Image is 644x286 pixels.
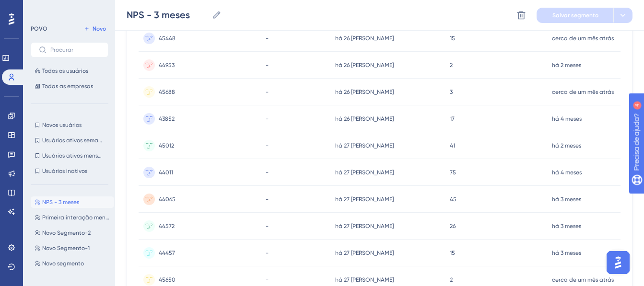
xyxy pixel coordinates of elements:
time: há 3 meses [552,223,581,229]
span: 41 [450,142,455,149]
span: 15 [450,249,455,257]
span: 45012 [159,142,174,149]
span: Todos os usuários [42,67,88,75]
button: Novo segmento [31,258,114,269]
span: 44572 [159,222,175,230]
span: Usuários inativos [42,167,87,175]
span: 2 [450,276,453,284]
time: há 26 [PERSON_NAME] [335,89,394,95]
span: Novos usuários [42,121,82,129]
button: Usuários ativos mensais [31,150,108,161]
span: Novo Segmento-2 [42,229,91,237]
button: Salvar segmento [537,8,613,23]
span: - [266,34,269,42]
span: - [266,115,269,123]
span: 26 [450,222,456,230]
span: - [266,169,269,176]
span: 45448 [159,34,176,42]
button: Novos usuários [31,119,108,131]
button: Novo [82,23,108,34]
button: Usuários ativos semanais [31,135,108,146]
span: 15 [450,34,455,42]
span: NPS - 3 meses [42,198,79,206]
time: há 27 [PERSON_NAME] [335,276,394,283]
span: Todas as empresas [42,82,93,90]
button: Usuários inativos [31,165,108,177]
span: 43852 [159,115,175,123]
time: há 27 [PERSON_NAME] [335,196,394,203]
input: Procurar [50,46,100,53]
span: 75 [450,169,456,176]
time: há 27 [PERSON_NAME] [335,142,394,149]
time: há 4 meses [552,169,582,176]
span: Usuários ativos mensais [42,152,105,160]
span: 44065 [159,195,176,203]
time: cerca de um mês atrás [552,35,614,42]
span: - [266,222,269,230]
time: há 26 [PERSON_NAME] [335,35,394,42]
time: há 27 [PERSON_NAME] [335,223,394,229]
span: 44953 [159,61,175,69]
time: há 26 [PERSON_NAME] [335,62,394,69]
span: Precisa de ajuda? [23,2,80,14]
iframe: UserGuiding AI Assistant Launcher [604,248,632,277]
span: - [266,249,269,257]
time: há 3 meses [552,250,581,256]
time: há 26 [PERSON_NAME] [335,115,394,122]
button: Todos os usuários [31,65,108,77]
span: Salvar segmento [552,11,598,19]
button: Primeira interação menor que 90 [PERSON_NAME] atrás [31,212,114,223]
time: há 3 meses [552,196,581,203]
time: cerca de um mês atrás [552,276,614,283]
div: POVO [31,25,47,33]
input: Nome do segmento [127,8,208,22]
button: NPS - 3 meses [31,196,114,208]
span: Usuários ativos semanais [42,137,105,144]
span: Primeira interação menor que 90 [PERSON_NAME] atrás [42,214,110,221]
time: há 27 [PERSON_NAME] [335,250,394,256]
span: - [266,195,269,203]
time: há 2 meses [552,62,581,69]
div: 4 [87,5,90,12]
button: Novo Segmento-1 [31,242,114,254]
span: 17 [450,115,455,123]
time: há 2 meses [552,142,581,149]
span: Novo Segmento-1 [42,244,90,252]
span: 2 [450,61,453,69]
button: Novo Segmento-2 [31,227,114,239]
span: 44457 [159,249,175,257]
span: 45650 [159,276,176,284]
span: Novo segmento [42,260,84,267]
button: Todas as empresas [31,80,108,92]
span: 45688 [159,88,175,96]
span: - [266,142,269,149]
time: cerca de um mês atrás [552,89,614,95]
span: 45 [450,195,457,203]
span: - [266,276,269,284]
time: há 4 meses [552,115,582,122]
span: Novo [93,25,106,33]
time: há 27 [PERSON_NAME] [335,169,394,176]
span: - [266,61,269,69]
span: 3 [450,88,453,96]
span: - [266,88,269,96]
span: 44011 [159,169,173,176]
